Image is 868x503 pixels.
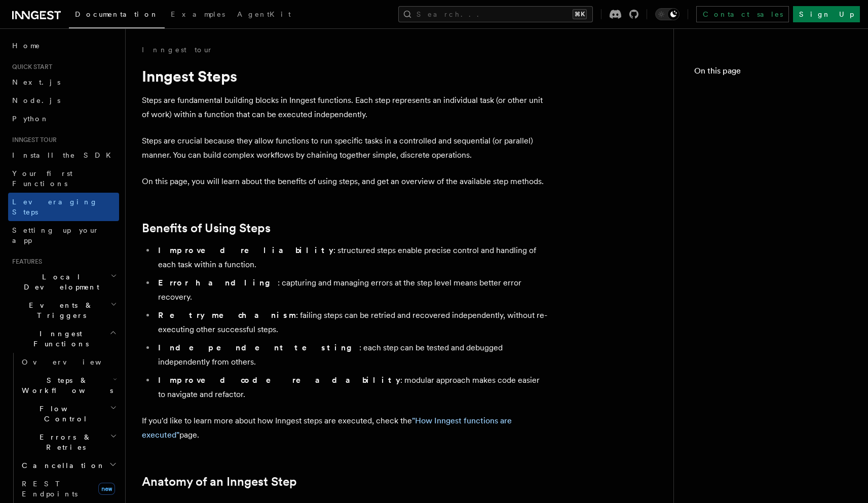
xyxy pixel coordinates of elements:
[237,10,291,18] span: AgentKit
[18,371,119,400] button: Steps & Workflows
[8,325,119,353] button: Inngest Functions
[8,272,110,292] span: Local Development
[142,414,547,442] p: If you'd like to learn more about how Inngest steps are executed, check the page.
[158,310,296,320] strong: Retry mechanism
[18,428,119,456] button: Errors & Retries
[12,41,41,51] span: Home
[231,3,297,27] a: AgentKit
[12,169,72,188] span: Your first Functions
[158,375,400,385] strong: Improved code readability
[18,400,119,428] button: Flow Control
[12,151,117,159] span: Install the SDK
[142,134,547,162] p: Steps are crucial because they allow functions to run specific tasks in a controlled and sequenti...
[696,6,789,22] a: Contact sales
[8,73,119,91] a: Next.js
[18,404,110,424] span: Flow Control
[8,296,119,325] button: Events & Triggers
[158,278,278,288] strong: Error handling
[8,193,119,221] a: Leveraging Steps
[12,198,98,216] span: Leveraging Steps
[155,243,547,272] li: : structured steps enable precise control and handling of each task within a function.
[12,226,99,244] span: Setting up your app
[75,10,159,18] span: Documentation
[69,3,165,28] a: Documentation
[142,174,547,189] p: On this page, you will learn about the benefits of using steps, and get an overview of the availa...
[8,164,119,193] a: Your first Functions
[18,432,110,452] span: Errors & Retries
[12,96,60,104] span: Node.js
[18,475,119,503] a: REST Endpointsnew
[398,6,593,22] button: Search...⌘K
[22,480,78,498] span: REST Endpoints
[655,8,680,20] button: Toggle dark mode
[8,136,57,144] span: Inngest tour
[793,6,860,22] a: Sign Up
[155,308,547,337] li: : failing steps can be retried and recovered independently, without re-executing other successful...
[12,78,60,86] span: Next.js
[155,373,547,402] li: : modular approach makes code easier to navigate and refactor.
[8,258,42,266] span: Features
[142,45,213,55] a: Inngest tour
[8,110,119,128] a: Python
[155,341,547,369] li: : each step can be tested and debugged independently from others.
[155,276,547,304] li: : capturing and managing errors at the step level means better error recovery.
[165,3,231,27] a: Examples
[12,115,49,123] span: Python
[8,300,110,320] span: Events & Triggers
[18,353,119,371] a: Overview
[8,329,109,349] span: Inngest Functions
[142,221,271,235] a: Benefits of Using Steps
[98,483,115,495] span: new
[158,343,359,352] strong: Independent testing
[8,37,119,55] a: Home
[18,375,113,396] span: Steps & Workflows
[22,358,126,366] span: Overview
[18,456,119,475] button: Cancellation
[142,475,297,489] a: Anatomy of an Inngest Step
[573,9,587,19] kbd: ⌘K
[18,460,105,471] span: Cancellation
[142,67,547,85] h1: Inngest Steps
[694,65,848,81] h4: On this page
[142,93,547,122] p: Steps are fundamental building blocks in Inngest functions. Each step represents an individual ta...
[8,146,119,164] a: Install the SDK
[158,245,333,255] strong: Improved reliability
[8,221,119,249] a: Setting up your app
[8,63,52,71] span: Quick start
[8,268,119,296] button: Local Development
[8,91,119,110] a: Node.js
[171,10,225,18] span: Examples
